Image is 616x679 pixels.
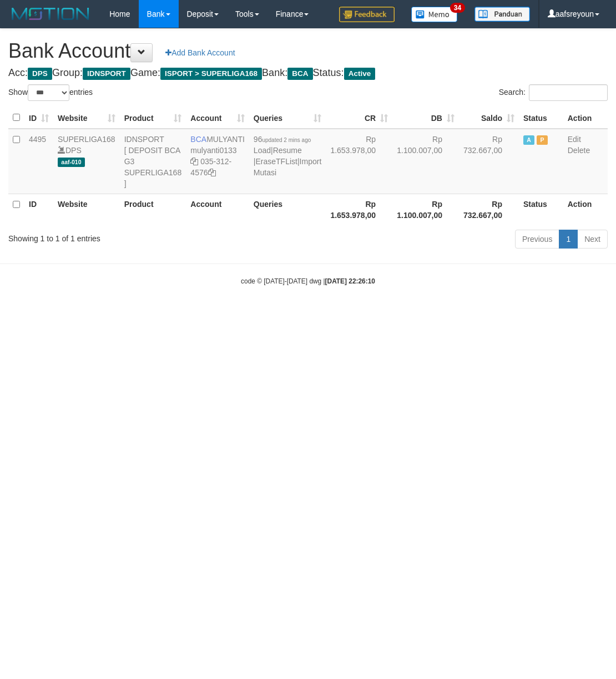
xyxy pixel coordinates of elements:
[326,129,392,194] td: Rp 1.653.978,00
[529,84,608,101] input: Search:
[254,135,321,177] span: | | |
[273,146,302,155] a: Resume
[186,107,249,129] th: Account: activate to sort column ascending
[577,230,608,249] a: Next
[249,194,326,225] th: Queries
[120,129,186,194] td: IDNSPORT [ DEPOSIT BCA G3 SUPERLIGA168 ]
[392,107,459,129] th: DB: activate to sort column ascending
[326,194,392,225] th: Rp 1.653.978,00
[208,168,216,177] a: Copy 0353124576 to clipboard
[8,68,608,79] h4: Acc: Group: Game: Bank: Status:
[58,135,115,144] a: SUPERLIGA168
[499,84,608,101] label: Search:
[186,194,249,225] th: Account
[28,84,69,101] select: Showentries
[8,6,93,22] img: MOTION_logo.png
[158,43,242,62] a: Add Bank Account
[254,157,321,177] a: Import Mutasi
[249,107,326,129] th: Queries: activate to sort column ascending
[563,107,608,129] th: Action
[190,157,198,166] a: Copy mulyanti0133 to clipboard
[563,194,608,225] th: Action
[519,194,563,225] th: Status
[459,194,519,225] th: Rp 732.667,00
[326,107,392,129] th: CR: activate to sort column ascending
[568,135,581,144] a: Edit
[450,3,465,13] span: 34
[190,146,236,155] a: mulyanti0133
[523,135,534,145] span: Active
[411,7,458,22] img: Button%20Memo.svg
[8,40,608,62] h1: Bank Account
[392,129,459,194] td: Rp 1.100.007,00
[8,84,93,101] label: Show entries
[392,194,459,225] th: Rp 1.100.007,00
[287,68,312,80] span: BCA
[459,129,519,194] td: Rp 732.667,00
[24,107,53,129] th: ID: activate to sort column ascending
[241,277,375,285] small: code © [DATE]-[DATE] dwg |
[325,277,375,285] strong: [DATE] 22:26:10
[339,7,395,22] img: Feedback.jpg
[83,68,130,80] span: IDNSPORT
[160,68,262,80] span: ISPORT > SUPERLIGA168
[58,158,85,167] span: aaf-010
[24,194,53,225] th: ID
[519,107,563,129] th: Status
[53,107,120,129] th: Website: activate to sort column ascending
[344,68,376,80] span: Active
[53,194,120,225] th: Website
[190,135,206,144] span: BCA
[24,129,53,194] td: 4495
[474,7,530,22] img: panduan.png
[120,194,186,225] th: Product
[8,229,249,244] div: Showing 1 to 1 of 1 entries
[28,68,52,80] span: DPS
[568,146,590,155] a: Delete
[262,137,311,143] span: updated 2 mins ago
[53,129,120,194] td: DPS
[559,230,578,249] a: 1
[515,230,559,249] a: Previous
[256,157,297,166] a: EraseTFList
[537,135,548,145] span: Paused
[120,107,186,129] th: Product: activate to sort column ascending
[186,129,249,194] td: MULYANTI 035-312-4576
[254,146,271,155] a: Load
[459,107,519,129] th: Saldo: activate to sort column ascending
[254,135,311,144] span: 96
